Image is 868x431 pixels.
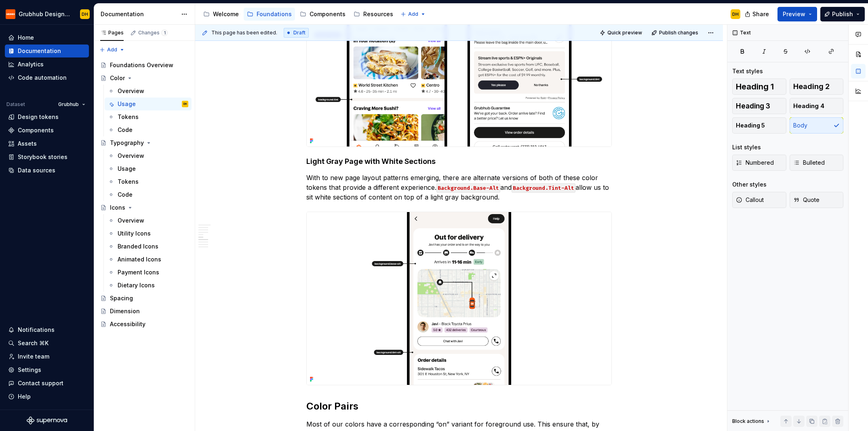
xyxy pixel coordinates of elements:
div: Typography [110,139,144,147]
span: Bulleted [793,159,825,167]
div: Branded Icons [118,242,158,251]
button: Add [97,44,127,55]
div: Tokens [118,178,139,186]
div: Text styles [732,67,763,75]
div: Usage [118,100,136,108]
a: Settings [5,363,89,376]
a: Overview [105,85,192,98]
span: Quick preview [607,30,642,36]
a: Typography [97,136,192,149]
div: Resources [363,10,393,18]
button: Grubhub Design SystemDH [2,5,92,23]
div: Overview [118,217,144,225]
a: Animated Icons [105,253,192,266]
div: List styles [732,143,761,151]
button: Grubhub [55,99,89,110]
a: Color [97,72,192,85]
span: Publish changes [659,30,698,36]
div: Data sources [18,166,55,174]
div: Settings [18,366,41,374]
a: Overview [105,149,192,162]
div: DH [82,11,88,17]
div: Notifications [18,326,55,334]
div: Payment Icons [118,268,159,276]
span: Numbered [736,159,774,167]
h4: Light Gray Page with White Sections [306,157,612,166]
a: Assets [5,137,89,150]
a: Home [5,31,89,44]
span: Publish [832,10,853,18]
span: This page has been edited. [211,30,277,36]
div: Home [18,34,34,42]
span: Heading 3 [736,102,770,110]
svg: Supernova Logo [27,416,67,425]
p: With to new page layout patterns emerging, there are alternate versions of both of these color to... [306,173,612,202]
button: Search ⌘K [5,337,89,350]
div: Code automation [18,74,67,82]
button: Bulleted [790,155,844,171]
a: Documentation [5,45,89,57]
button: Heading 5 [732,117,786,134]
a: Foundations Overview [97,59,192,72]
div: Help [18,393,31,401]
div: Documentation [18,47,61,55]
div: Spacing [110,294,133,302]
div: Overview [118,87,144,95]
a: Resources [350,8,396,21]
a: Foundations [244,8,295,21]
div: Block actions [732,416,771,427]
div: Changes [138,30,168,36]
a: Code automation [5,71,89,84]
button: Publish [820,7,865,21]
a: Code [105,188,192,201]
img: 4e8d6f31-f5cf-47b4-89aa-e4dec1dc0822.png [6,9,15,19]
div: Pages [100,30,124,36]
div: Page tree [97,59,192,331]
button: Callout [732,192,786,208]
div: DH [183,100,187,108]
div: Usage [118,165,136,173]
img: a7f13a0d-ce8d-4fc0-905e-30b08dd7884f.png [307,212,611,385]
a: Dietary Icons [105,279,192,292]
div: Assets [18,140,37,148]
code: Background.Base-Alt [436,183,500,193]
button: Contact support [5,377,89,390]
a: Data sources [5,164,89,177]
a: Tokens [105,110,192,123]
a: Components [5,124,89,137]
span: 1 [161,30,168,36]
span: Share [752,10,769,18]
div: Design tokens [18,113,59,121]
a: Icons [97,201,192,214]
button: Add [398,8,428,20]
div: Welcome [213,10,239,18]
button: Heading 2 [790,79,844,95]
div: DH [732,11,739,17]
div: Foundations Overview [110,61,173,69]
span: Grubhub [58,101,79,108]
div: Contact support [18,379,63,387]
button: Heading 3 [732,98,786,114]
div: Icons [110,204,125,212]
a: Overview [105,214,192,227]
button: Share [741,7,774,21]
button: Publish changes [649,27,702,38]
a: Branded Icons [105,240,192,253]
span: Callout [736,196,764,204]
code: Background.Tint-Alt [512,183,575,193]
span: Draft [293,30,305,36]
a: Usage [105,162,192,175]
h2: Color Pairs [306,400,612,413]
button: Quote [790,192,844,208]
button: Preview [777,7,817,21]
span: Preview [783,10,805,18]
div: Dimension [110,307,140,315]
a: Dimension [97,305,192,318]
div: Components [310,10,346,18]
div: Dietary Icons [118,281,155,289]
a: Storybook stories [5,151,89,163]
span: Heading 2 [793,83,830,91]
a: Welcome [200,8,242,21]
div: Invite team [18,352,49,361]
div: Storybook stories [18,153,67,161]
